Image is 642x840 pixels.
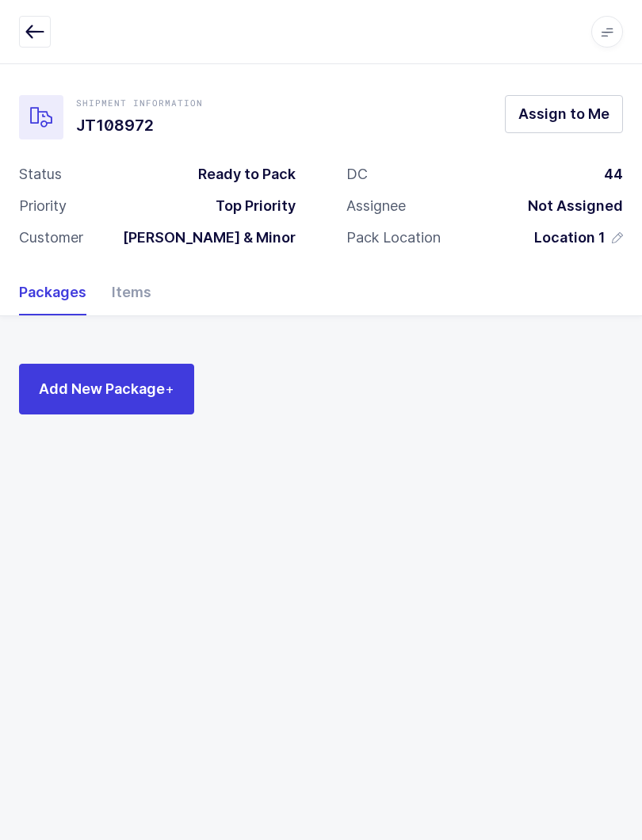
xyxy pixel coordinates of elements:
[165,380,174,397] span: +
[99,269,151,315] div: Items
[19,364,194,414] button: Add New Package+
[110,228,296,247] div: [PERSON_NAME] & Minor
[518,104,610,124] span: Assign to Me
[604,166,623,182] span: 44
[505,95,623,133] button: Assign to Me
[76,113,203,138] h1: JT108972
[534,228,623,247] button: Location 1
[346,228,441,247] div: Pack Location
[346,197,406,216] div: Assignee
[39,379,174,399] span: Add New Package
[346,165,368,184] div: DC
[76,97,203,109] div: Shipment Information
[203,197,296,216] div: Top Priority
[515,197,623,216] div: Not Assigned
[185,165,296,184] div: Ready to Pack
[19,228,83,247] div: Customer
[534,228,606,247] span: Location 1
[19,197,67,216] div: Priority
[19,165,62,184] div: Status
[19,269,99,315] div: Packages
